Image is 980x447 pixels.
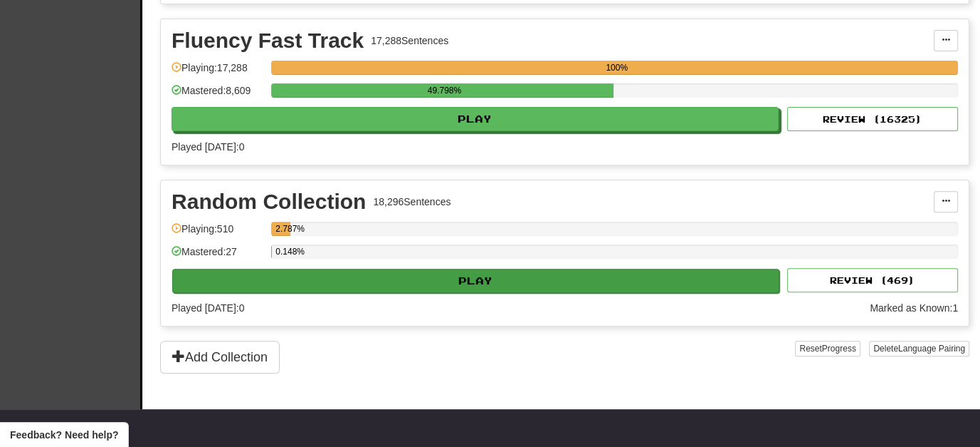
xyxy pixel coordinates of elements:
div: 49.798% [275,83,613,98]
div: Mastered: 27 [172,245,264,268]
div: Marked as Known: 1 [870,301,958,315]
div: Fluency Fast Track [172,30,364,51]
div: Mastered: 8,609 [172,83,264,107]
button: Add Collection [160,341,280,374]
div: 17,288 Sentences [371,34,448,48]
div: Playing: 510 [172,222,264,245]
span: Language Pairing [898,344,965,354]
button: Review (469) [787,268,958,292]
span: Open feedback widget [10,428,118,442]
button: Review (16325) [787,107,958,131]
button: ResetProgress [795,341,860,356]
span: Progress [822,344,856,354]
div: 100% [275,61,958,75]
button: Play [172,269,779,293]
span: Played [DATE]: 0 [172,302,244,314]
div: Playing: 17,288 [172,61,264,84]
div: Random Collection [172,191,366,212]
button: Play [172,107,779,131]
div: 2.787% [275,222,290,236]
span: Played [DATE]: 0 [172,141,244,153]
button: DeleteLanguage Pairing [869,341,969,356]
div: 18,296 Sentences [373,195,451,209]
